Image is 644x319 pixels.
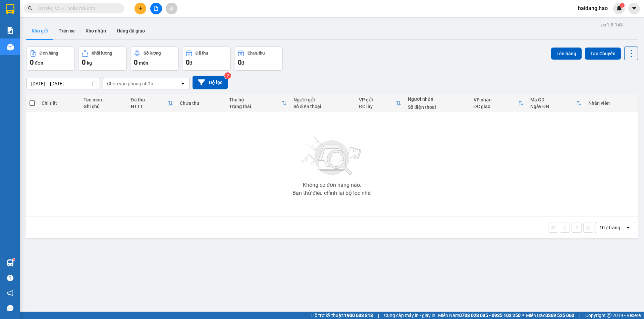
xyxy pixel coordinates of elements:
[107,80,153,87] div: Chọn văn phòng nhận
[35,60,43,66] span: đơn
[229,97,281,102] div: Thu hộ
[26,47,75,71] button: Đơn hàng0đơn
[135,3,146,14] button: plus
[344,313,373,318] strong: 1900 633 818
[620,3,625,8] sup: 1
[522,314,524,317] span: ⚪️
[131,104,168,109] div: HTTT
[84,97,124,102] div: Tên món
[180,100,222,106] div: Chưa thu
[78,47,127,71] button: Khối lượng0kg
[131,97,168,102] div: Đã thu
[616,5,622,11] img: icon-new-feature
[292,190,372,196] div: Bạn thử điều chỉnh lại bộ lọc nhé!
[180,81,185,86] svg: open
[190,60,192,66] span: đ
[626,225,631,230] svg: open
[37,5,116,12] input: Tìm tên, số ĐT hoặc mã đơn
[186,58,190,66] span: 0
[607,313,611,318] span: copyright
[42,100,76,106] div: Chi tiết
[527,94,585,112] th: Toggle SortBy
[224,72,231,79] sup: 2
[470,94,527,112] th: Toggle SortBy
[7,275,13,281] span: question-circle
[628,3,640,14] button: caret-down
[53,23,80,39] button: Trên xe
[234,47,283,71] button: Chưa thu0đ
[530,104,576,109] div: Ngày ĐH
[196,51,208,56] div: Đã thu
[7,44,14,51] img: warehouse-icon
[138,6,143,11] span: plus
[293,97,352,102] div: Người gửi
[474,97,518,102] div: VP nhận
[226,94,290,112] th: Toggle SortBy
[459,313,521,318] strong: 0708 023 035 - 0935 103 250
[293,104,352,109] div: Số điện thoại
[384,312,436,319] span: Cung cấp máy in - giấy in:
[408,96,467,102] div: Người nhận
[82,58,86,66] span: 0
[573,4,613,12] span: haidang.hao
[30,58,34,66] span: 0
[7,290,13,296] span: notification
[111,23,150,39] button: Hàng đã giao
[229,104,281,109] div: Trạng thái
[166,3,177,14] button: aim
[169,6,174,11] span: aim
[182,47,231,71] button: Đã thu0đ
[378,312,379,319] span: |
[7,305,13,311] span: message
[238,58,241,66] span: 0
[438,312,521,319] span: Miền Nam
[134,58,138,66] span: 0
[193,76,228,89] button: Bộ lọc
[28,6,33,11] span: search
[6,4,14,14] img: logo-vxr
[551,48,582,60] button: Lên hàng
[7,259,14,266] img: warehouse-icon
[7,27,14,34] img: solution-icon
[526,312,574,319] span: Miền Bắc
[359,104,396,109] div: ĐC lấy
[631,5,637,11] span: caret-down
[311,312,373,319] span: Hỗ trợ kỹ thuật:
[303,182,361,188] div: Không có đơn hàng nào.
[144,51,161,56] div: Số lượng
[92,51,112,56] div: Khối lượng
[356,94,405,112] th: Toggle SortBy
[127,94,177,112] th: Toggle SortBy
[588,100,635,106] div: Nhân viên
[139,60,148,66] span: món
[600,21,623,28] div: ver 1.8.143
[241,60,244,66] span: đ
[248,51,265,56] div: Chưa thu
[87,60,92,66] span: kg
[530,97,576,102] div: Mã GD
[26,23,53,39] button: Kho gửi
[40,51,58,56] div: Đơn hàng
[84,104,124,109] div: Ghi chú
[150,3,162,14] button: file-add
[599,224,620,231] div: 10 / trang
[579,312,580,319] span: |
[26,78,100,89] input: Select a date range.
[359,97,396,102] div: VP gửi
[130,47,179,71] button: Số lượng0món
[474,104,518,109] div: ĐC giao
[545,313,574,318] strong: 0369 525 060
[408,104,467,110] div: Số điện thoại
[621,3,623,8] span: 1
[80,23,111,39] button: Kho nhận
[13,258,15,260] sup: 1
[154,6,158,11] span: file-add
[299,133,366,180] img: svg+xml;base64,PHN2ZyBjbGFzcz0ibGlzdC1wbHVnX19zdmciIHhtbG5zPSJodHRwOi8vd3d3LnczLm9yZy8yMDAwL3N2Zy...
[585,48,621,60] button: Tạo Chuyến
